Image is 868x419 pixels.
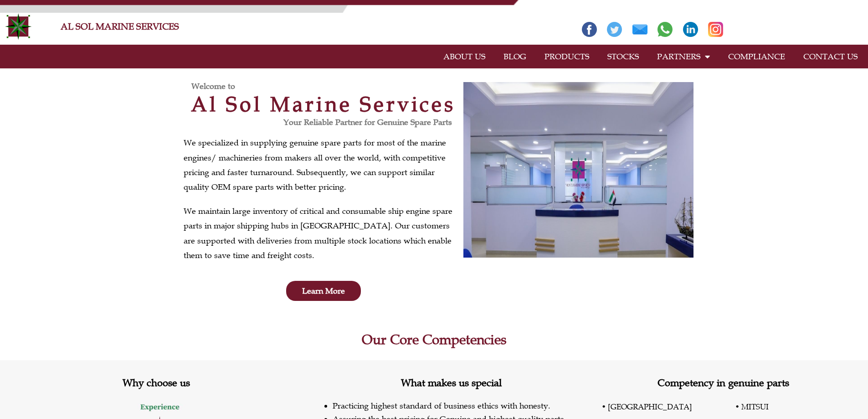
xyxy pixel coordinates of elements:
[598,46,648,67] a: STOCKS
[333,399,590,413] li: Practicing highest standard of business ethics with honesty.
[184,118,452,126] h3: Your Reliable Partner for Genuine Spare Parts
[302,287,345,295] span: Learn More
[191,82,463,90] h3: Welcome to
[494,46,535,67] a: BLOG
[312,378,590,388] h2: What makes us special
[590,378,857,388] h2: Competency in genuine parts
[184,135,459,195] p: We specialized in supplying genuine spare parts for most of the marine engines/ machineries from ...
[535,46,598,67] a: PRODUCTS
[5,13,32,40] img: Alsolmarine-logo
[794,46,867,67] a: CONTACT US
[61,21,179,32] a: AL SOL MARINE SERVICES
[719,46,794,67] a: COMPLIANCE
[286,281,361,301] a: Learn More
[184,94,463,114] h2: Al Sol Marine Services
[184,204,459,263] p: We maintain large inventory of critical and consumable ship engine spare parts in major shipping ...
[434,46,494,67] a: ABOUT US
[648,46,719,67] a: PARTNERS
[179,333,689,347] h2: Our Core Competencies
